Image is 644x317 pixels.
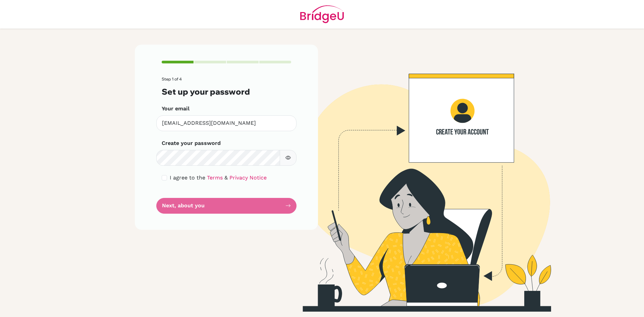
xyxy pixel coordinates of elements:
label: Create your password [162,139,221,147]
input: Insert your email* [156,115,297,131]
span: I agree to the [170,174,205,181]
label: Your email [162,105,190,113]
img: Create your account [226,45,609,312]
span: Step 1 of 4 [162,76,182,82]
span: & [224,174,228,181]
a: Terms [207,174,223,181]
a: Privacy Notice [229,174,267,181]
h3: Set up your password [162,87,291,97]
